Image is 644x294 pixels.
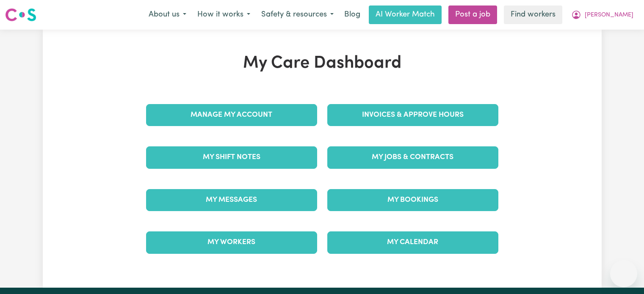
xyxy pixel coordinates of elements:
a: Invoices & Approve Hours [327,104,498,126]
a: My Messages [146,189,317,211]
a: My Jobs & Contracts [327,146,498,168]
a: Blog [339,5,365,24]
h1: My Care Dashboard [141,53,503,74]
a: Post a job [448,5,497,24]
a: My Calendar [327,231,498,253]
a: Manage My Account [146,104,317,126]
a: Find workers [504,5,562,24]
img: Careseekers logo [5,7,36,22]
button: Safety & resources [256,6,339,24]
button: My Account [566,6,639,24]
a: My Workers [146,231,317,253]
span: [PERSON_NAME] [585,11,633,20]
a: AI Worker Match [369,5,442,24]
iframe: Button to launch messaging window [610,260,637,287]
a: My Bookings [327,189,498,211]
button: About us [143,6,192,24]
a: Careseekers logo [5,5,36,25]
button: How it works [192,6,256,24]
a: My Shift Notes [146,146,317,168]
